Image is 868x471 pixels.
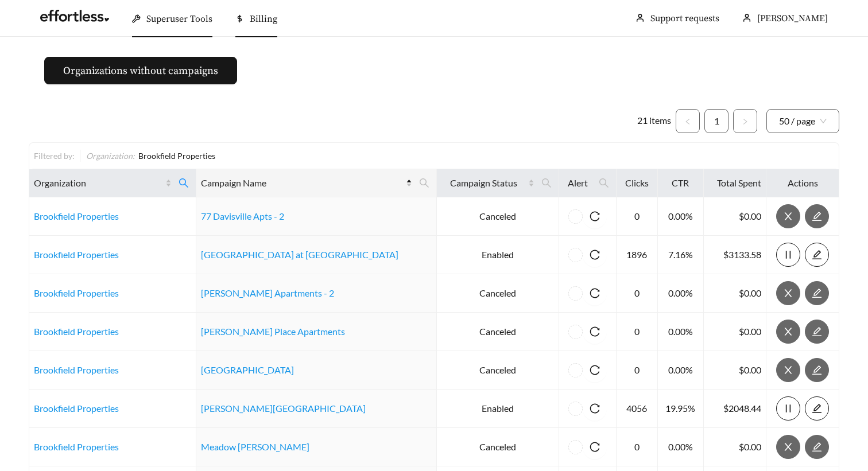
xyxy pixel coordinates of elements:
td: Canceled [437,313,559,351]
th: CTR [658,169,704,197]
span: Superuser Tools [146,13,212,25]
a: [PERSON_NAME] Apartments - 2 [201,287,334,298]
a: Brookfield Properties [34,249,119,260]
span: search [541,178,552,188]
button: edit [805,320,829,344]
span: search [599,178,609,188]
a: Meadow [PERSON_NAME] [201,441,309,452]
div: Filtered by: [34,150,80,162]
a: Brookfield Properties [34,211,119,221]
td: Canceled [437,274,559,313]
a: edit [805,364,829,375]
li: 21 items [637,109,671,133]
span: search [414,174,434,192]
td: 1896 [617,236,658,274]
button: reload [583,396,607,421]
a: [PERSON_NAME][GEOGRAPHIC_DATA] [201,403,366,414]
span: Billing [250,13,277,25]
span: search [594,174,614,192]
a: 77 Davisville Apts - 2 [201,211,284,221]
span: search [174,174,193,192]
a: Brookfield Properties [34,403,119,414]
button: reload [583,204,607,228]
td: 0.00% [658,313,704,351]
span: search [537,174,556,192]
span: Brookfield Properties [138,151,215,161]
td: $2048.44 [704,390,766,428]
span: reload [583,442,607,452]
td: 0.00% [658,351,704,390]
span: reload [583,211,607,221]
th: Clicks [617,169,658,197]
span: search [419,178,429,188]
a: Brookfield Properties [34,364,119,375]
a: Brookfield Properties [34,287,119,298]
span: 50 / page [779,110,827,133]
button: pause [776,243,800,267]
button: reload [583,320,607,344]
td: $0.00 [704,313,766,351]
span: edit [805,250,828,260]
a: Brookfield Properties [34,326,119,337]
td: 0.00% [658,274,704,313]
td: 19.95% [658,390,704,428]
span: edit [805,403,828,414]
a: [PERSON_NAME] Place Apartments [201,326,345,337]
span: reload [583,326,607,337]
td: 0 [617,351,658,390]
button: edit [805,396,829,421]
a: [GEOGRAPHIC_DATA] [201,364,294,375]
a: Support requests [650,13,719,24]
td: 0.00% [658,428,704,466]
td: Canceled [437,351,559,390]
span: left [684,118,691,125]
a: edit [805,403,829,414]
div: Page Size [766,109,839,133]
td: Enabled [437,236,559,274]
button: reload [583,281,607,305]
button: reload [583,243,607,267]
span: reload [583,403,607,414]
button: left [676,109,700,133]
td: Canceled [437,428,559,466]
a: edit [805,249,829,260]
a: edit [805,287,829,298]
button: edit [805,358,829,382]
th: Actions [766,169,839,197]
span: Organization [34,176,163,190]
td: Enabled [437,390,559,428]
td: 0.00% [658,197,704,236]
a: [GEOGRAPHIC_DATA] at [GEOGRAPHIC_DATA] [201,249,398,260]
button: edit [805,435,829,459]
a: Brookfield Properties [34,441,119,452]
td: 0 [617,313,658,351]
button: edit [805,281,829,305]
span: search [179,178,189,188]
a: edit [805,441,829,452]
td: 0 [617,274,658,313]
span: pause [777,403,800,414]
td: 4056 [617,390,658,428]
td: 0 [617,197,658,236]
td: 7.16% [658,236,704,274]
td: $0.00 [704,274,766,313]
li: Previous Page [676,109,700,133]
span: reload [583,365,607,375]
button: right [733,109,757,133]
button: Organizations without campaigns [44,57,237,84]
span: right [742,118,749,125]
td: Canceled [437,197,559,236]
span: Organization : [86,151,135,161]
th: Total Spent [704,169,766,197]
button: edit [805,204,829,228]
span: [PERSON_NAME] [757,13,828,24]
td: $0.00 [704,197,766,236]
a: edit [805,211,829,221]
span: Alert [564,176,592,190]
button: reload [583,435,607,459]
li: 1 [704,109,728,133]
span: reload [583,288,607,298]
td: $0.00 [704,428,766,466]
td: $3133.58 [704,236,766,274]
span: Organizations without campaigns [63,63,218,79]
